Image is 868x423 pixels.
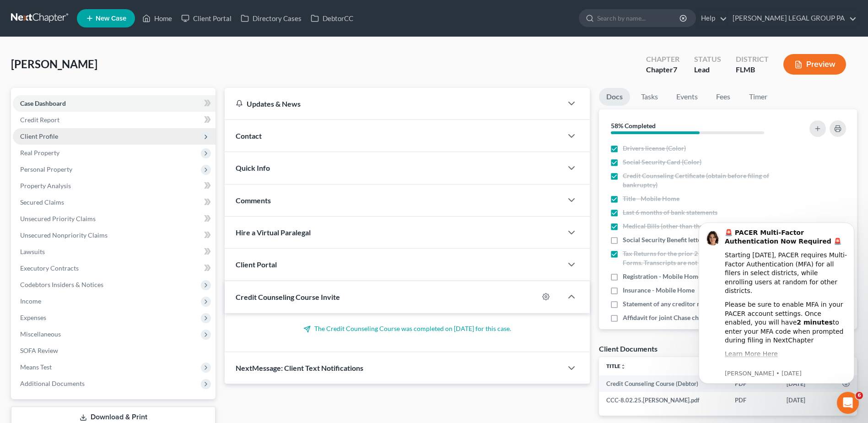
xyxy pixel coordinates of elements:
[11,57,97,70] span: [PERSON_NAME]
[20,215,96,222] span: Unsecured Priority Claims
[623,171,785,190] span: Credit Counseling Certificate (obtain before filing of bankruptcy)
[138,10,177,27] a: Home
[783,54,846,75] button: Preview
[728,10,857,27] a: [PERSON_NAME] LEGAL GROUP PA
[736,54,769,65] div: District
[13,194,216,211] a: Secured Claims
[623,249,785,267] span: Tax Returns for the prior 2 years (Including 1099 & w-2's Forms. Transcripts are not permitted)
[20,248,45,255] span: Lawsuits
[13,342,216,359] a: SOFA Review
[611,122,656,130] strong: 58% Completed
[236,363,363,372] span: NextMessage: Client Text Notifications
[696,10,727,27] a: Help
[623,194,679,203] span: Title - Mobile Home
[13,178,216,194] a: Property Analysis
[623,313,778,322] span: Affidavit for joint Chase checking account with mother
[20,231,108,239] span: Unsecured Nonpriority Claims
[634,88,665,106] a: Tasks
[742,88,775,106] a: Timer
[597,10,681,27] input: Search by name...
[779,392,835,408] td: [DATE]
[20,165,72,173] span: Personal Property
[20,314,46,321] span: Expenses
[685,214,868,389] iframe: Intercom notifications message
[20,264,79,272] span: Executory Contracts
[236,293,340,301] span: Credit Counseling Course Invite
[709,88,738,106] a: Fees
[646,65,679,75] div: Chapter
[606,363,626,369] a: Titleunfold_more
[623,157,701,167] span: Social Security Card (Color)
[96,15,126,22] span: New Case
[599,392,728,408] td: CCC-8.02.25.[PERSON_NAME].pdf
[20,182,71,190] span: Property Analysis
[20,149,59,157] span: Real Property
[623,286,695,295] span: Insurance - Mobile Home
[623,144,686,153] span: Drivers license (Color)
[837,392,859,414] iframe: Intercom live chat
[236,196,271,205] span: Comments
[623,235,748,244] span: Social Security Benefit letters - 2024 & 2023
[20,380,85,387] span: Additional Documents
[694,65,721,75] div: Lead
[694,54,721,65] div: Status
[673,65,677,74] span: 7
[13,244,216,260] a: Lawsuits
[20,116,59,124] span: Credit Report
[20,99,66,107] span: Case Dashboard
[623,208,717,217] span: Last 6 months of bank statements
[620,364,626,369] i: unfold_more
[236,131,262,140] span: Contact
[177,10,236,27] a: Client Portal
[736,65,769,75] div: FLMB
[20,132,58,140] span: Client Profile
[13,260,216,277] a: Executory Contracts
[40,155,162,163] p: Message from Emma, sent 6w ago
[599,344,658,353] div: Client Documents
[646,54,679,65] div: Chapter
[236,99,551,108] div: Updates & News
[236,10,306,27] a: Directory Cases
[20,297,41,305] span: Income
[20,330,61,338] span: Miscellaneous
[20,363,52,371] span: Means Test
[236,228,311,237] span: Hire a Virtual Paralegal
[236,324,579,333] p: The Credit Counseling Course was completed on [DATE] for this case.
[623,222,772,231] span: Medical Bills (other than the ones already submitted)
[236,163,270,172] span: Quick Info
[669,88,705,106] a: Events
[599,375,728,392] td: Credit Counseling Course (Debtor)
[20,347,58,354] span: SOFA Review
[728,392,779,408] td: PDF
[20,281,103,288] span: Codebtors Insiders & Notices
[13,95,216,112] a: Case Dashboard
[20,198,64,206] span: Secured Claims
[856,392,863,399] span: 6
[13,227,216,244] a: Unsecured Nonpriority Claims
[13,211,216,227] a: Unsecured Priority Claims
[623,272,701,281] span: Registration - Mobile Home
[623,299,772,309] span: Statement of any creditor not listed on Credit Report
[236,260,277,269] span: Client Portal
[599,88,630,106] a: Docs
[13,112,216,128] a: Credit Report
[306,10,358,27] a: DebtorCC
[40,150,162,184] i: We use the Salesforce Authenticator app for MFA at NextChapter and other users are reporting the ...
